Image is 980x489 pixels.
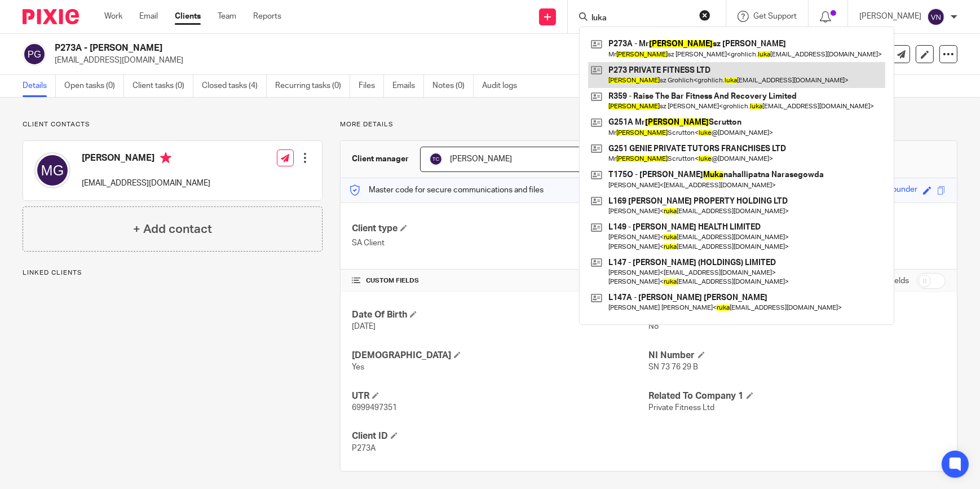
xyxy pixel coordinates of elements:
[352,444,376,452] span: P273A
[34,152,70,188] img: svg%3E
[82,178,210,189] p: [EMAIL_ADDRESS][DOMAIN_NAME]
[160,152,171,164] i: Primary
[352,404,397,412] span: 6999497351
[352,309,648,321] h4: Date Of Birth
[23,268,323,277] p: Linked clients
[649,350,946,362] h4: NI Number
[55,42,654,54] h2: P273A - [PERSON_NAME]
[64,75,124,97] a: Open tasks (0)
[429,152,443,166] img: svg%3E
[432,75,474,97] a: Notes (0)
[649,404,715,412] span: Private Fitness Ltd
[392,75,424,97] a: Emails
[450,155,512,163] span: [PERSON_NAME]
[202,75,267,97] a: Closed tasks (4)
[359,75,384,97] a: Files
[175,11,201,22] a: Clients
[649,390,946,402] h4: Related To Company 1
[23,120,323,129] p: Client contacts
[482,75,526,97] a: Audit logs
[699,10,710,21] button: Clear
[349,184,544,196] p: Master code for secure communications and files
[139,11,158,22] a: Email
[927,8,945,26] img: svg%3E
[275,75,350,97] a: Recurring tasks (0)
[55,55,804,66] p: [EMAIL_ADDRESS][DOMAIN_NAME]
[649,323,659,331] span: No
[352,223,648,235] h4: Client type
[352,323,376,331] span: [DATE]
[352,276,648,285] h4: CUSTOM FIELDS
[104,11,122,22] a: Work
[590,14,692,24] input: Search
[649,363,699,371] span: SN 73 76 29 B
[23,9,79,24] img: Pixie
[753,12,797,20] span: Get Support
[253,11,281,22] a: Reports
[352,390,648,402] h4: UTR
[340,120,957,129] p: More details
[82,152,210,166] h4: [PERSON_NAME]
[859,11,921,22] p: [PERSON_NAME]
[352,363,364,371] span: Yes
[23,75,56,97] a: Details
[133,221,212,238] h4: + Add contact
[352,237,648,249] p: SA Client
[218,11,236,22] a: Team
[133,75,193,97] a: Client tasks (0)
[352,153,409,165] h3: Client manager
[352,350,648,362] h4: [DEMOGRAPHIC_DATA]
[23,42,46,66] img: svg%3E
[352,430,648,442] h4: Client ID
